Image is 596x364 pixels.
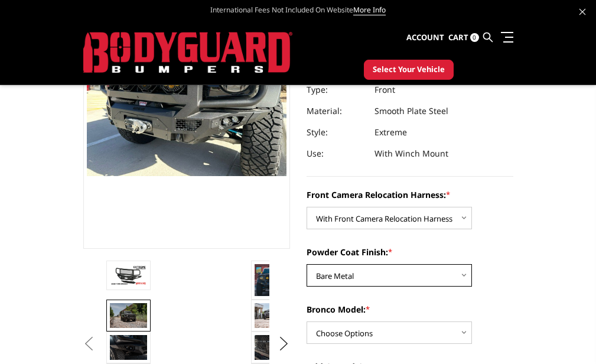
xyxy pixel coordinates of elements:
[110,303,147,328] img: Bronco Extreme Front (winch mount)
[374,122,407,143] dd: Extreme
[364,60,454,80] button: Select Your Vehicle
[448,32,468,43] span: Cart
[307,303,513,316] label: Bronco Model:
[255,264,292,296] img: Bronco Extreme Front (winch mount)
[307,188,513,201] label: Front Camera Relocation Harness:
[83,32,292,73] img: BODYGUARD BUMPERS
[307,79,366,100] dt: Type:
[374,143,448,164] dd: With Winch Mount
[470,33,479,42] span: 0
[373,64,445,76] span: Select Your Vehicle
[307,122,366,143] dt: Style:
[307,246,513,258] label: Powder Coat Finish:
[110,265,147,285] img: Bronco Extreme Front (winch mount)
[374,100,448,122] dd: Smooth Plate Steel
[353,5,386,15] a: More Info
[255,303,292,328] img: Bronco Extreme Front (winch mount)
[307,100,366,122] dt: Material:
[275,335,292,353] button: Next
[80,335,98,353] button: Previous
[406,32,444,43] span: Account
[406,22,444,54] a: Account
[374,79,395,100] dd: Front
[255,335,292,360] img: Relocated Adaptive Cruise Control behind grill mesh
[307,143,366,164] dt: Use:
[448,22,479,54] a: Cart 0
